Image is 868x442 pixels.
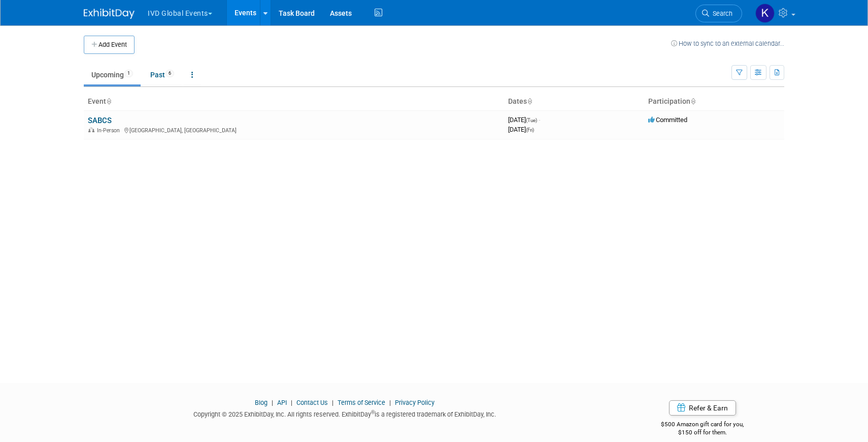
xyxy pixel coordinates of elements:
[508,126,534,133] span: [DATE]
[124,70,133,77] span: 1
[88,126,500,134] div: [GEOGRAPHIC_DATA], [GEOGRAPHIC_DATA]
[84,65,141,84] a: Upcoming1
[526,127,534,133] span: (Fri)
[508,116,540,124] span: [DATE]
[296,399,328,406] a: Contact Us
[527,97,532,105] a: Sort by Start Date
[387,399,393,406] span: |
[143,65,182,84] a: Past6
[88,116,112,125] a: SABCS
[755,4,775,23] img: Keirsten Davis
[504,93,644,110] th: Dates
[709,10,732,17] span: Search
[671,40,784,47] a: How to sync to an external calendar...
[84,36,135,54] button: Add Event
[338,399,385,406] a: Terms of Service
[690,97,695,105] a: Sort by Participation Type
[106,97,111,105] a: Sort by Event Name
[84,9,135,19] img: ExhibitDay
[288,399,295,406] span: |
[329,399,336,406] span: |
[539,116,540,124] span: -
[695,5,742,22] a: Search
[255,399,268,406] a: Blog
[648,116,687,124] span: Committed
[621,428,785,437] div: $150 off for them.
[621,414,785,437] div: $500 Amazon gift card for you,
[88,127,94,132] img: In-Person Event
[371,409,375,415] sup: ®
[84,93,504,110] th: Event
[277,399,287,406] a: API
[84,407,606,419] div: Copyright © 2025 ExhibitDay, Inc. All rights reserved. ExhibitDay is a registered trademark of Ex...
[669,400,736,416] a: Refer & Earn
[165,70,174,77] span: 6
[395,399,435,406] a: Privacy Policy
[269,399,276,406] span: |
[644,93,784,110] th: Participation
[526,117,537,123] span: (Tue)
[97,127,123,134] span: In-Person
